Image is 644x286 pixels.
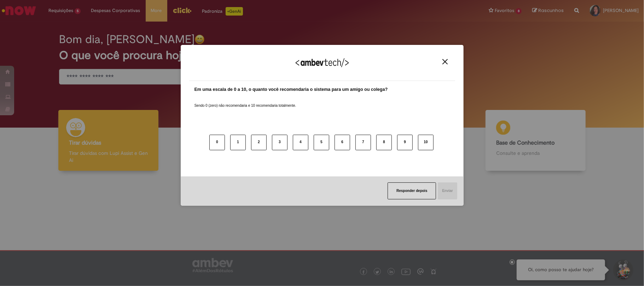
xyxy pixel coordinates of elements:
button: 7 [355,135,371,150]
button: 10 [418,135,434,150]
img: Logo Ambevtech [296,58,349,67]
button: 1 [230,135,246,150]
label: Sendo 0 (zero) não recomendaria e 10 recomendaria totalmente. [195,95,296,108]
button: 6 [335,135,350,150]
button: Responder depois [388,182,436,199]
button: 4 [293,135,308,150]
label: Em uma escala de 0 a 10, o quanto você recomendaria o sistema para um amigo ou colega? [195,86,388,93]
button: 5 [314,135,329,150]
button: 0 [209,135,225,150]
button: 8 [376,135,392,150]
img: Close [442,59,448,64]
button: 9 [397,135,413,150]
button: 2 [251,135,267,150]
button: Close [440,59,450,65]
button: 3 [272,135,288,150]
